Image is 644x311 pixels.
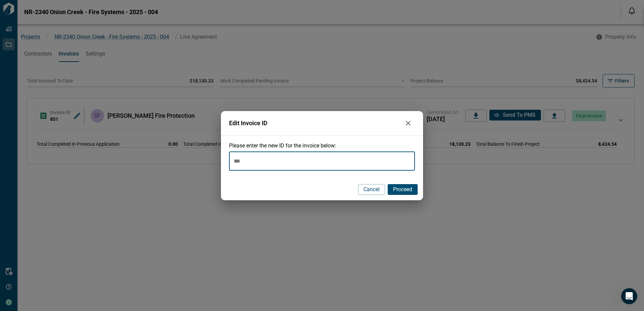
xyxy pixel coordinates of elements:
button: Cancel [358,184,385,195]
iframe: Intercom live chat [621,288,637,304]
span: Please enter the new ID for the invoice below: [229,142,336,149]
span: Proceed [393,186,412,193]
span: Cancel [363,186,380,193]
button: Proceed [388,184,418,195]
span: Edit Invoice ID [229,120,401,127]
